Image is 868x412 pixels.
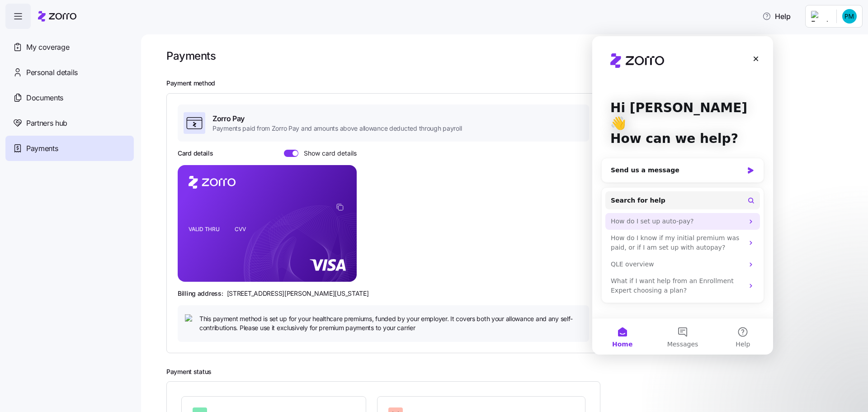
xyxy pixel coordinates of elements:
[212,113,462,124] span: Zorro Pay
[227,289,369,298] span: [STREET_ADDRESS][PERSON_NAME][US_STATE]
[5,136,134,161] a: Payments
[26,118,67,129] span: Partners hub
[178,289,223,298] span: Billing address:
[166,368,855,376] h2: Payment status
[336,203,344,211] button: copy-to-clipboard
[811,11,829,22] img: Employer logo
[26,67,78,78] span: Personal details
[842,9,857,24] img: 0e8fffb0dbfb5aad5b239b62fd04ae45
[199,314,582,333] span: This payment method is set up for your healthcare premiums, funded by your employer. It covers bo...
[212,124,462,133] span: Payments paid from Zorro Pay and amounts above allowance deducted through payroll
[26,143,58,154] span: Payments
[189,226,220,232] tspan: VALID THRU
[298,150,357,157] span: Show card details
[592,36,773,355] iframe: Intercom live chat
[166,49,216,63] h1: Payments
[5,34,134,60] a: My coverage
[5,60,134,85] a: Personal details
[5,110,134,136] a: Partners hub
[762,11,791,22] span: Help
[755,7,798,25] button: Help
[178,149,213,158] h3: Card details
[235,226,246,232] tspan: CVV
[5,85,134,110] a: Documents
[166,79,855,88] h2: Payment method
[26,42,69,53] span: My coverage
[185,314,196,325] img: icon bulb
[26,92,63,104] span: Documents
